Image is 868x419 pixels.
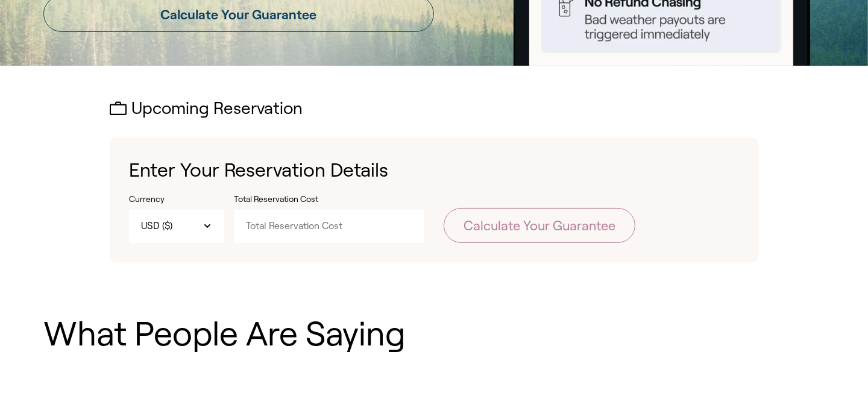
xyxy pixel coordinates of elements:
[444,208,635,243] button: Calculate Your Guarantee
[141,219,172,233] span: USD ($)
[110,99,758,118] h2: Upcoming Reservation
[129,194,224,206] label: Currency
[129,157,739,184] h1: Enter Your Reservation Details
[43,315,825,353] h1: What People Are Saying
[234,194,354,206] label: Total Reservation Cost
[234,210,424,242] input: Total Reservation Cost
